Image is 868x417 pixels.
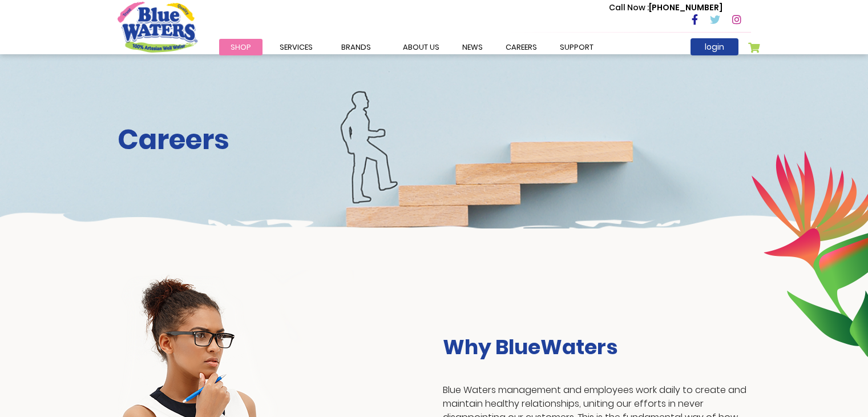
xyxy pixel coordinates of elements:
a: login [691,38,738,55]
a: about us [391,39,451,55]
span: Brands [341,42,371,53]
span: Shop [231,42,251,53]
span: Call Now : [609,2,649,13]
h2: Careers [118,123,751,157]
h3: Why BlueWaters [443,335,751,359]
a: support [548,39,605,55]
span: Services [280,42,313,53]
a: careers [494,39,548,55]
img: career-intro-leaves.png [751,150,868,357]
a: store logo [118,2,197,52]
a: News [451,39,494,55]
p: [PHONE_NUMBER] [609,2,722,14]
